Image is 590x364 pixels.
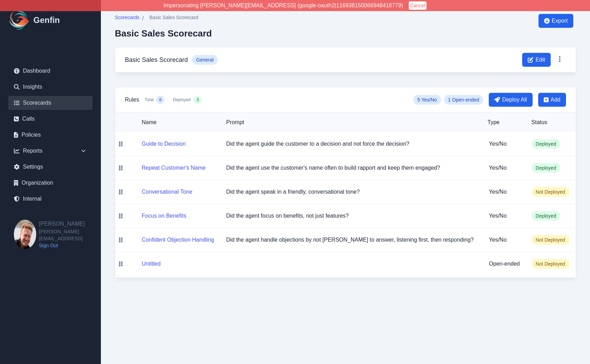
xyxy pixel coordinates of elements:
a: Calls [8,112,93,126]
h3: Rules [125,96,139,104]
span: Export [552,17,568,25]
button: Deploy All [489,93,532,107]
a: Organization [8,176,93,190]
span: Add [551,96,560,104]
a: Settings [8,160,93,174]
p: Did the agent use the customer's name often to build rapport and keep them engaged? [226,164,476,172]
span: Not Deployed [532,235,570,245]
span: Not Deployed [532,187,570,197]
a: Scorecards [115,14,139,23]
button: Edit [522,53,551,67]
p: Did the agent focus on benefits, not just features? [226,212,476,220]
span: 3 [197,97,199,103]
a: Sign Out [39,242,101,249]
a: Insights [8,80,93,94]
p: Did the agent handle objections by not [PERSON_NAME] to answer, listening first, then responding? [226,236,476,244]
span: 5 Yes/No [413,95,441,105]
button: Conversational Tone [142,188,192,196]
button: Repeat Customer's Name [142,164,206,172]
a: Guide to Decision [142,141,185,147]
img: Brian Dunagan [14,220,36,249]
span: General [192,55,218,65]
h2: Basic Sales Scorecard [115,28,212,39]
a: Policies [8,128,93,142]
h5: Yes/No [489,212,520,220]
a: Scorecards [8,96,93,110]
button: Add [538,93,566,107]
img: Logo [8,9,31,31]
button: Focus on Benefits [142,212,186,220]
a: Confident Objection Handling [142,237,214,243]
h1: Genfin [33,15,60,26]
button: Export [539,14,573,28]
span: 1 Open-ended [444,95,484,105]
span: Deployed [532,163,560,173]
h5: Open-ended [489,260,520,268]
span: [PERSON_NAME][EMAIL_ADDRESS] [39,228,101,242]
th: Status [526,113,576,132]
span: Deployed [532,211,560,221]
h5: Yes/No [489,140,520,148]
button: Untitled [142,260,160,268]
a: Untitled [142,261,160,267]
span: / [142,14,144,23]
h5: Yes/No [489,236,520,244]
button: Cancel [409,1,427,10]
th: Name [126,113,221,132]
span: Deployed [532,139,560,149]
p: Did the agent speak in a friendly, conversational tone? [226,188,476,196]
a: Focus on Benefits [142,213,186,219]
a: Conversational Tone [142,189,192,195]
th: Type [482,113,526,132]
h2: [PERSON_NAME] [39,220,101,228]
th: Prompt [221,113,482,132]
a: Dashboard [8,64,93,78]
h3: Basic Sales Scorecard [125,55,188,65]
p: Did the agent guide the customer to a decision and not force the decision? [226,140,476,148]
button: Confident Objection Handling [142,236,214,244]
h5: Yes/No [489,188,520,196]
a: Repeat Customer's Name [142,165,206,171]
div: Reports [8,144,93,158]
h5: Yes/No [489,164,520,172]
span: 6 [159,97,162,103]
span: Basic Sales Scorecard [149,14,198,21]
button: Guide to Decision [142,140,185,148]
span: Total [145,97,153,103]
span: Deployed [173,97,191,103]
span: Edit [535,56,545,64]
span: Deploy All [502,96,527,104]
span: Not Deployed [532,259,570,269]
a: Internal [8,192,93,206]
span: Scorecards [115,14,139,21]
